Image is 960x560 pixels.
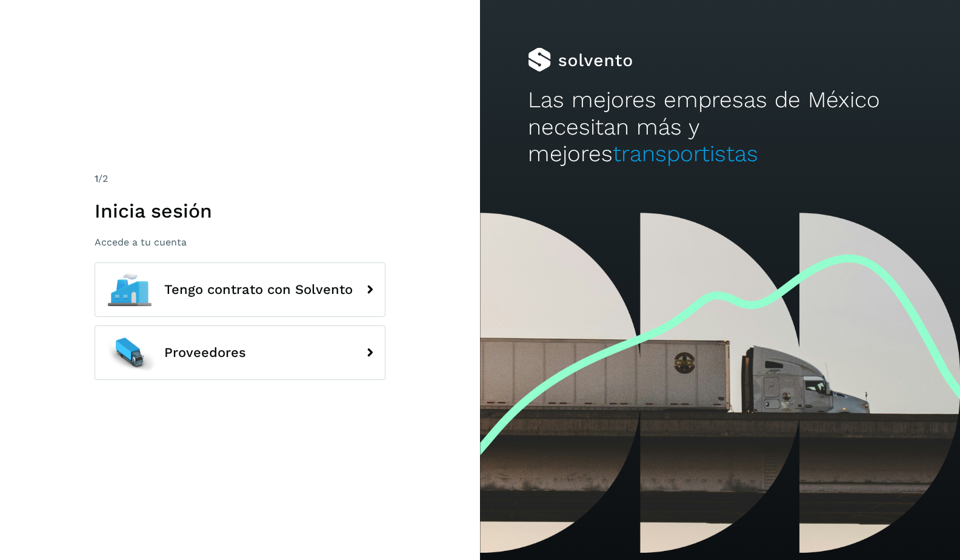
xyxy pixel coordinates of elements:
div: /2 [95,172,385,186]
span: transportistas [613,141,758,167]
span: Proveedores [164,345,246,360]
span: Tengo contrato con Solvento [164,282,353,297]
h2: Las mejores empresas de México necesitan más y mejores [528,87,912,167]
button: Tengo contrato con Solvento [95,262,385,317]
span: 1 [95,173,98,184]
button: Proveedores [95,325,385,380]
p: Accede a tu cuenta [95,236,385,248]
h1: Inicia sesión [95,199,385,222]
